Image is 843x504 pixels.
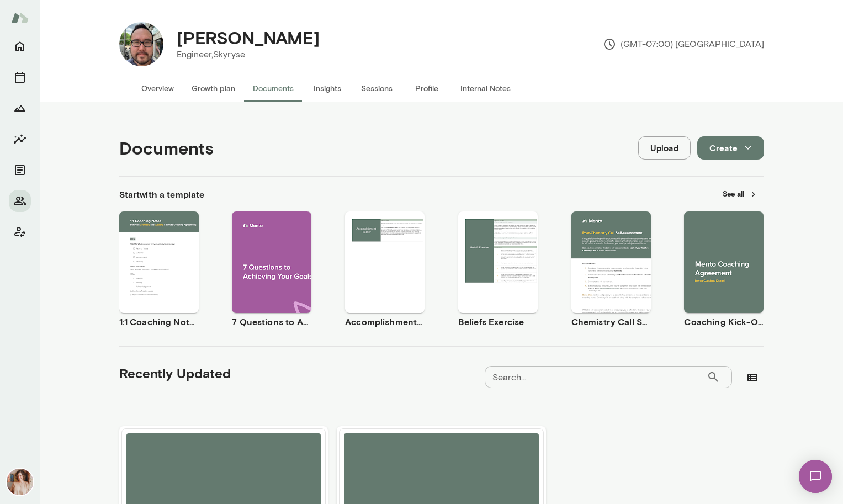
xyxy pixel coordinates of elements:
[345,315,425,328] h6: Accomplishment Tracker
[132,75,183,102] button: Overview
[716,185,764,203] button: See all
[11,7,29,28] img: Mento
[638,136,691,160] button: Upload
[458,315,538,328] h6: Beliefs Exercise
[232,315,311,328] h6: 7 Questions to Achieving Your Goals
[177,27,320,48] h4: [PERSON_NAME]
[9,97,31,119] button: Growth Plan
[303,75,352,102] button: Insights
[352,75,402,102] button: Sessions
[119,22,163,66] img: George Evans
[119,137,214,158] h4: Documents
[9,190,31,212] button: Members
[9,66,31,88] button: Sessions
[119,364,231,382] h5: Recently Updated
[177,48,320,61] p: Engineer, Skyryse
[9,128,31,150] button: Insights
[9,159,31,181] button: Documents
[119,315,199,328] h6: 1:1 Coaching Notes
[9,221,31,243] button: Client app
[697,136,764,160] button: Create
[9,35,31,57] button: Home
[603,38,764,51] p: (GMT-07:00) [GEOGRAPHIC_DATA]
[7,469,33,495] img: Nancy Alsip
[402,75,452,102] button: Profile
[244,75,303,102] button: Documents
[183,75,244,102] button: Growth plan
[571,315,651,328] h6: Chemistry Call Self-Assessment [Coaches only]
[684,315,764,328] h6: Coaching Kick-Off | Coaching Agreement
[119,188,205,201] h6: Start with a template
[452,75,519,102] button: Internal Notes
